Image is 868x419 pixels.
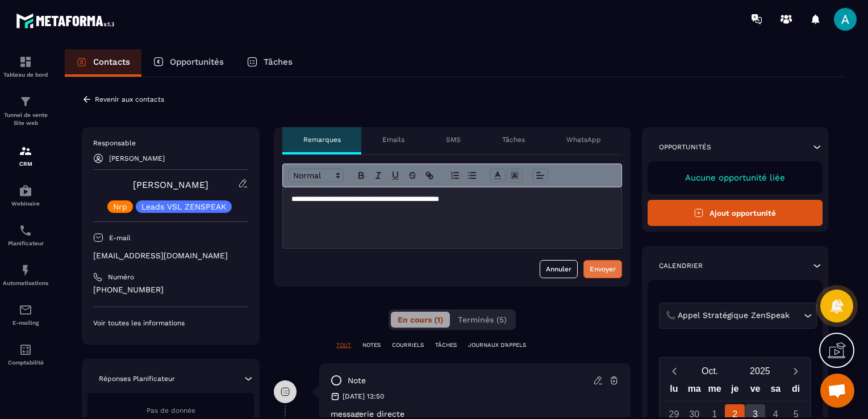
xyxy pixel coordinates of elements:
img: email [19,303,32,317]
a: automationsautomationsWebinaire [3,175,48,215]
p: Opportunités [170,57,224,67]
p: messagerie directe [331,409,619,418]
a: [PERSON_NAME] [133,179,208,190]
button: Next month [785,363,806,379]
button: Terminés (5) [451,312,514,328]
div: me [704,381,725,401]
a: Tâches [235,49,304,77]
p: Leads VSL ZENSPEAK [141,203,226,211]
a: schedulerschedulerPlanificateur [3,215,48,255]
span: Terminés (5) [458,315,507,324]
p: Tâches [502,135,525,144]
a: formationformationCRM [3,136,48,175]
div: di [786,381,806,401]
a: Opportunités [141,49,235,77]
span: Pas de donnée [147,407,195,414]
p: Revenir aux contacts [95,95,164,103]
p: Tâches [264,57,293,67]
div: sa [765,381,786,401]
button: Open years overlay [735,361,785,381]
div: lu [664,381,685,401]
input: Search for option [792,309,801,322]
div: ma [684,381,704,401]
p: Automatisations [3,280,48,286]
p: Comptabilité [3,359,48,366]
p: NOTES [362,341,381,349]
button: Ajout opportunité [648,200,823,226]
div: Search for option [659,303,817,329]
img: automations [19,184,32,198]
p: Tunnel de vente Site web [3,111,48,127]
button: Annuler [540,260,578,278]
p: Planificateur [3,240,48,246]
a: formationformationTunnel de vente Site web [3,86,48,136]
button: Envoyer [583,260,622,278]
img: formation [19,144,32,158]
img: scheduler [19,224,32,237]
p: [EMAIL_ADDRESS][DOMAIN_NAME] [93,250,248,261]
div: Envoyer [590,263,616,275]
ringoverc2c-84e06f14122c: Call with Ringover [93,285,164,294]
p: Contacts [93,57,130,67]
p: Numéro [108,273,134,282]
p: TOUT [336,341,351,349]
span: 📞 Appel Stratégique ZenSpeak [663,309,792,322]
p: E-mail [109,233,131,242]
p: Tableau de bord [3,72,48,78]
p: SMS [446,135,461,144]
img: accountant [19,343,32,357]
p: note [348,375,366,386]
p: Remarques [303,135,341,144]
div: ve [745,381,766,401]
p: Réponses Planificateur [99,374,175,383]
p: CRM [3,161,48,167]
p: Responsable [93,139,248,148]
p: Nrp [113,203,127,211]
a: automationsautomationsAutomatisations [3,255,48,295]
p: WhatsApp [566,135,601,144]
p: JOURNAUX D'APPELS [468,341,526,349]
p: Calendrier [659,261,703,270]
p: TÂCHES [435,341,457,349]
p: COURRIELS [392,341,424,349]
p: E-mailing [3,320,48,326]
button: En cours (1) [391,312,450,328]
img: formation [19,55,32,69]
span: En cours (1) [398,315,443,324]
img: logo [16,10,118,31]
ringoverc2c-number-84e06f14122c: [PHONE_NUMBER] [93,285,164,294]
img: automations [19,263,32,277]
a: emailemailE-mailing [3,295,48,334]
div: je [725,381,745,401]
p: Opportunités [659,143,711,152]
p: [DATE] 13:50 [343,392,384,401]
button: Previous month [664,363,685,379]
a: accountantaccountantComptabilité [3,334,48,374]
a: formationformationTableau de bord [3,47,48,86]
a: Contacts [65,49,141,77]
p: Aucune opportunité liée [659,173,812,183]
p: Voir toutes les informations [93,319,248,328]
p: Webinaire [3,200,48,207]
div: Ouvrir le chat [820,374,854,408]
button: Open months overlay [685,361,735,381]
img: formation [19,95,32,108]
p: [PERSON_NAME] [109,154,165,162]
p: Emails [382,135,404,144]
